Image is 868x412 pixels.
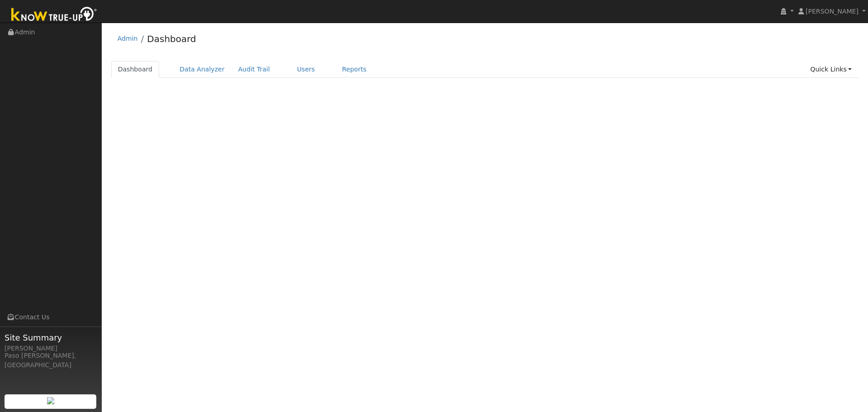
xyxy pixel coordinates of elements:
a: Quick Links [803,61,859,78]
span: Site Summary [5,331,97,344]
a: Dashboard [111,61,160,78]
div: [PERSON_NAME] [5,344,97,353]
span: [PERSON_NAME] [806,8,859,15]
img: retrieve [47,397,54,404]
a: Admin [118,35,138,42]
a: Data Analyzer [173,61,231,78]
a: Reports [335,61,373,78]
a: Users [290,61,322,78]
a: Audit Trail [231,61,277,78]
div: Paso [PERSON_NAME], [GEOGRAPHIC_DATA] [5,351,97,370]
a: Dashboard [147,33,196,44]
img: Know True-Up [7,5,102,25]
